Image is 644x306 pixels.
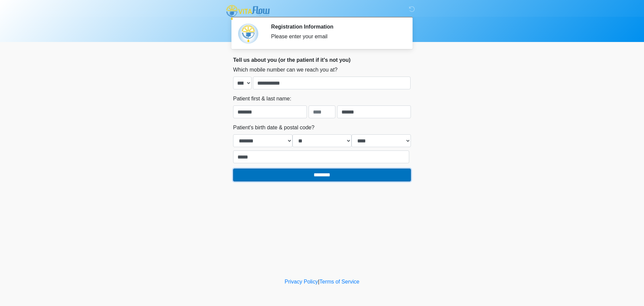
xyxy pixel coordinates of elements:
img: Agent Avatar [238,24,258,44]
div: Please enter your email [271,33,401,41]
img: Vitaflow IV Hydration and Health Logo [226,5,270,20]
label: Patient first & last name: [233,95,291,103]
label: Patient's birth date & postal code? [233,124,314,132]
h2: Tell us about you (or the patient if it's not you) [233,57,411,63]
a: | [318,279,319,285]
h2: Registration Information [271,24,401,30]
a: Privacy Policy [285,279,318,285]
label: Which mobile number can we reach you at? [233,66,337,74]
a: Terms of Service [319,279,359,285]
